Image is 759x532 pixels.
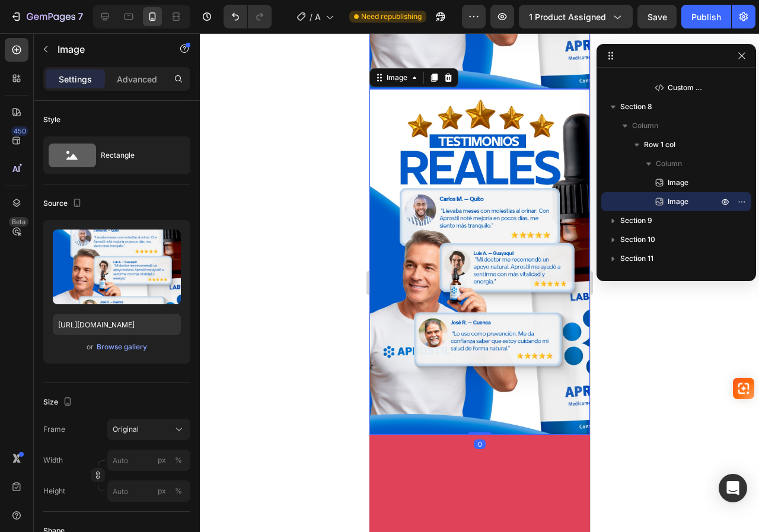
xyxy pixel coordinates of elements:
div: Beta [9,217,28,227]
span: Custom Code [668,82,706,94]
div: px [158,486,166,496]
p: 7 [78,9,83,24]
span: Save [648,12,667,22]
p: Settings [59,73,92,85]
div: % [175,455,182,466]
span: 1 product assigned [529,11,606,23]
button: px [171,453,186,467]
button: % [155,484,169,498]
span: Need republishing [361,11,422,22]
button: 7 [5,5,88,28]
div: Browse gallery [97,342,147,352]
span: Column [656,158,682,170]
iframe: Design area [369,33,590,532]
div: Size [43,394,75,410]
span: Row 1 col [644,139,675,151]
button: Original [107,419,190,440]
div: Source [43,196,84,212]
span: Section 9 [620,215,652,227]
span: Section 10 [620,234,655,246]
div: Rectangle [101,142,173,169]
img: preview-image [53,230,181,304]
span: Image [668,196,688,208]
button: 1 product assigned [519,5,633,28]
span: Aprostil [315,11,321,23]
p: Advanced [117,73,157,85]
p: Image [58,42,158,56]
input: px% [107,450,190,471]
input: px% [107,480,190,502]
span: Section 8 [620,101,652,113]
span: Column [632,120,658,132]
div: % [175,486,182,496]
span: / [310,11,312,23]
label: Height [43,486,65,496]
span: or [87,340,94,354]
span: Image [668,177,688,189]
div: px [158,455,166,466]
input: https://example.com/image.jpg [53,314,181,335]
button: px [171,484,186,498]
div: Undo/Redo [224,5,272,28]
button: Publish [681,5,731,28]
div: 450 [11,126,28,136]
button: Save [637,5,677,28]
label: Frame [43,424,65,435]
label: Width [43,455,63,466]
div: Style [43,114,60,125]
span: Original [113,424,139,435]
div: Open Intercom Messenger [719,474,747,502]
button: Browse gallery [96,341,148,353]
span: Section 11 [620,253,653,265]
div: Publish [691,11,721,23]
button: % [155,453,169,467]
